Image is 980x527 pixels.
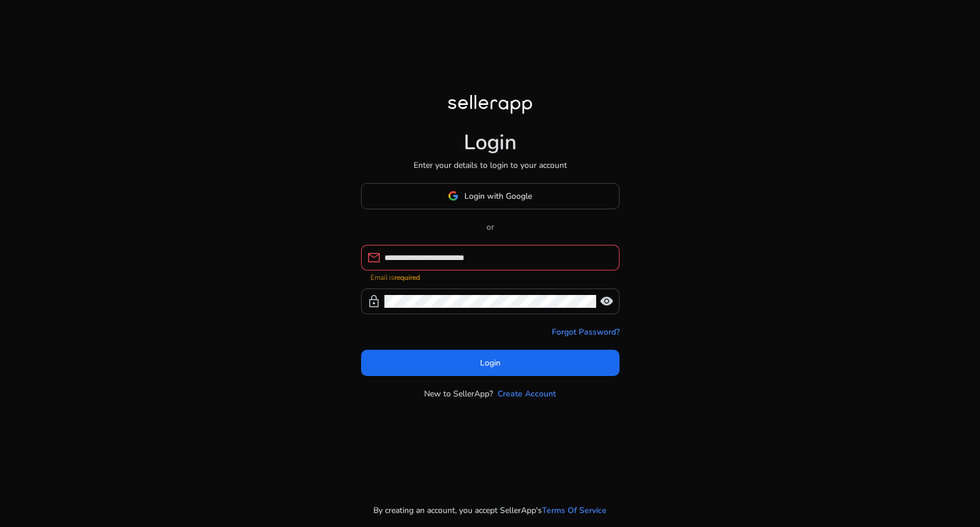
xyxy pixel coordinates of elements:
p: or [361,221,619,233]
button: Login [361,350,619,376]
a: Forgot Password? [552,326,619,338]
span: visibility [600,294,614,308]
h1: Login [464,130,517,155]
p: New to SellerApp? [424,388,493,400]
mat-error: Email is [370,270,610,283]
a: Terms Of Service [542,504,607,517]
strong: required [394,273,420,282]
span: lock [367,294,381,308]
span: Login with Google [464,190,532,202]
a: Create Account [498,388,556,400]
img: google-logo.svg [448,191,459,201]
button: Login with Google [361,183,619,209]
p: Enter your details to login to your account [414,159,567,171]
span: mail [367,251,381,265]
span: Login [480,357,501,369]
